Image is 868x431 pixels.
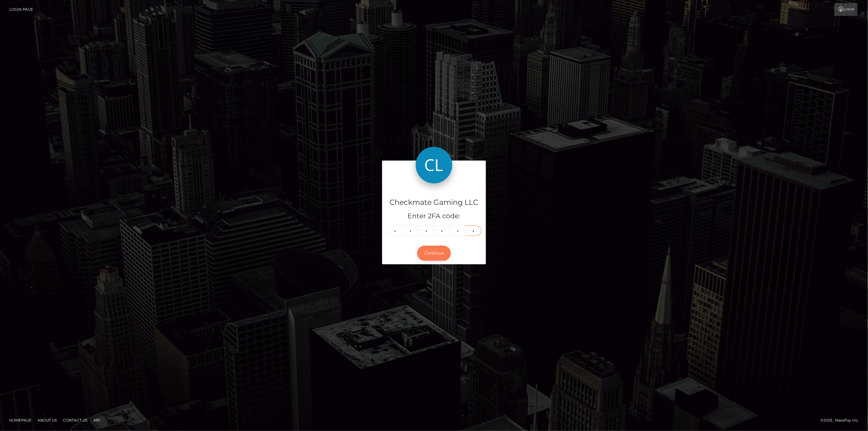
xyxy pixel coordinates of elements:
button: Continue [417,246,451,261]
a: Contact Us [60,415,90,425]
a: Login Page [9,3,33,16]
h4: Checkmate Gaming LLC [387,197,481,208]
a: API [91,415,103,425]
a: Homepage [7,415,34,425]
img: Checkmate Gaming LLC [416,147,452,183]
h5: Enter 2FA code: [387,212,481,221]
a: About Us [35,415,59,425]
div: © 2025 , MassPay Inc. [820,417,863,424]
a: Login [834,3,858,16]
